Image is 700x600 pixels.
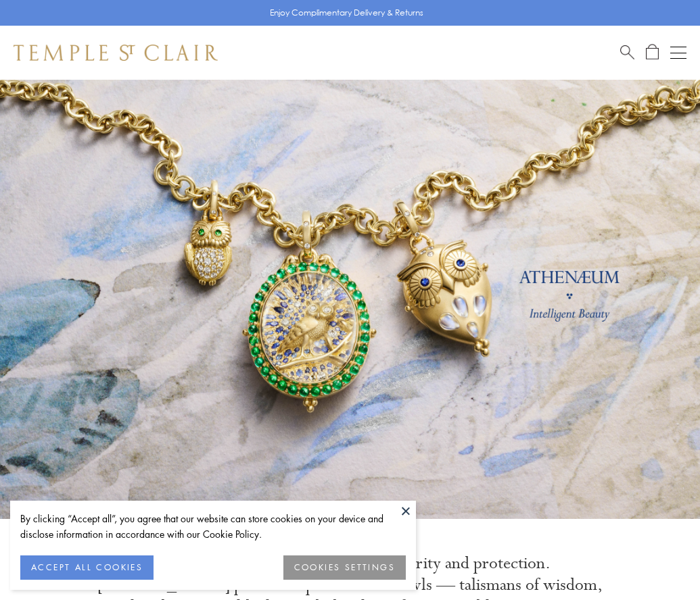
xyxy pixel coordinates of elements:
[670,45,686,61] button: Open navigation
[283,555,406,580] button: COOKIES SETTINGS
[20,555,154,580] button: ACCEPT ALL COOKIES
[270,6,423,20] p: Enjoy Complimentary Delivery & Returns
[646,44,659,61] a: Open Shopping Bag
[620,44,634,61] a: Search
[14,45,218,61] img: Temple St. Clair
[20,511,406,542] div: By clicking “Accept all”, you agree that our website can store cookies on your device and disclos...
